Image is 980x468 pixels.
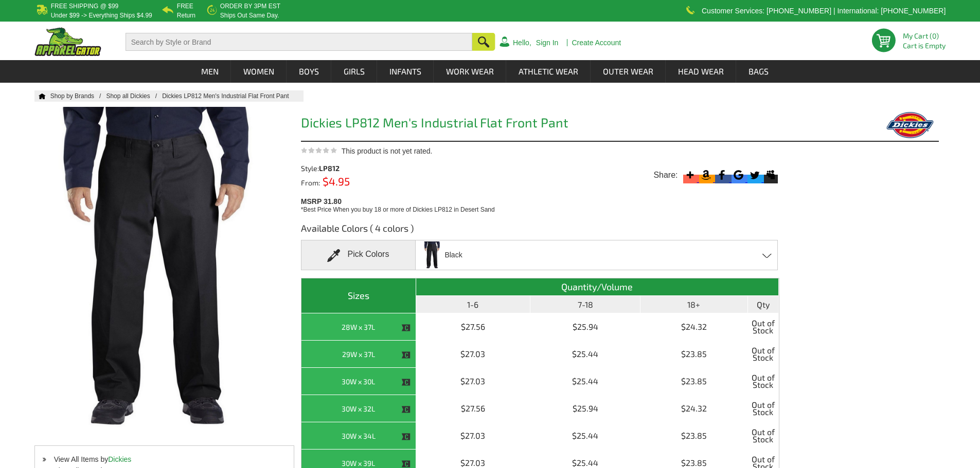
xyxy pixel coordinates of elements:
[422,241,443,269] img: dickies_LP812_black.jpg
[683,168,697,182] svg: More
[572,39,621,46] a: Create Account
[751,343,776,365] span: Out of Stock
[640,368,748,395] td: $23.85
[530,422,640,450] td: $25.44
[666,60,736,83] a: Head Wear
[51,3,119,10] b: Free Shipping @ $99
[401,405,411,414] img: This item is CLOSEOUT!
[342,147,433,155] span: This product is not yet rated.
[301,206,495,213] span: *Best Price When you buy 18 or more of Dickies LP812 in Desert Sand
[416,422,531,450] td: $27.03
[903,32,941,40] li: My Cart (0)
[34,93,46,99] a: Home
[301,222,779,240] h3: Available Colors ( 4 colors )
[301,368,416,395] th: 30W x 30L
[530,313,640,341] td: $25.94
[106,92,162,100] a: Shop all Dickies
[751,316,776,338] span: Out of Stock
[530,368,640,395] td: $25.44
[401,378,411,387] img: This item is CLOSEOUT!
[640,313,748,341] td: $24.32
[231,60,286,83] a: Women
[126,33,472,51] input: Search by Style or Brand
[220,3,280,10] b: Order by 3PM EST
[702,8,946,14] p: Customer Services: [PHONE_NUMBER] | International: [PHONE_NUMBER]
[301,395,416,422] th: 30W x 32L
[319,164,340,173] span: LP812
[162,92,299,100] a: Dickies LP812 Men's Industrial Flat Front Pant
[444,246,462,264] span: Black
[416,278,779,296] th: Quantity/Volume
[320,175,350,188] span: $4.95
[653,170,678,180] span: Share:
[699,168,713,182] svg: Amazon
[35,454,294,465] li: View All Items by
[416,395,531,422] td: $27.56
[177,3,193,10] b: Free
[751,398,776,419] span: Out of Stock
[434,60,506,83] a: Work Wear
[530,296,640,313] th: 7-18
[301,240,416,270] div: Pick Colors
[747,168,761,182] svg: Twitter
[751,425,776,446] span: Out of Stock
[177,12,195,18] p: Return
[189,60,230,83] a: Men
[640,422,748,450] td: $23.85
[378,60,433,83] a: Infants
[732,168,745,182] svg: Google Bookmark
[530,395,640,422] td: $25.94
[881,112,939,138] img: Dickies
[530,341,640,368] td: $25.44
[51,12,152,18] p: under $99 -> everything ships $4.99
[301,313,416,341] th: 28W x 37L
[301,422,416,450] th: 30W x 34L
[715,168,729,182] svg: Facebook
[301,116,779,132] h1: Dickies LP812 Men's Industrial Flat Front Pant
[748,296,779,313] th: Qty
[764,168,778,182] svg: Myspace
[401,432,411,441] img: This item is CLOSEOUT!
[332,60,377,83] a: Girls
[751,370,776,392] span: Out of Stock
[640,296,748,313] th: 18+
[903,42,946,49] span: Cart is Empty
[301,177,422,186] div: From:
[301,165,422,172] div: Style:
[301,341,416,368] th: 29W x 37L
[507,60,590,83] a: Athletic Wear
[401,350,411,360] img: This item is CLOSEOUT!
[513,39,531,46] a: Hello,
[108,455,131,463] a: Dickies
[401,323,411,332] img: This item is CLOSEOUT!
[416,296,531,313] th: 1-6
[737,60,780,83] a: Bags
[591,60,665,83] a: Outer Wear
[640,341,748,368] td: $23.85
[301,278,416,313] th: Sizes
[287,60,331,83] a: Boys
[34,27,101,56] img: ApparelGator
[301,195,784,214] div: MSRP 31.80
[536,39,559,46] a: Sign In
[416,313,531,341] td: $27.56
[640,395,748,422] td: $24.32
[301,147,337,154] img: This product is not yet rated.
[416,341,531,368] td: $27.03
[416,368,531,395] td: $27.03
[50,92,106,100] a: Shop by Brands
[220,12,280,18] p: ships out same day.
